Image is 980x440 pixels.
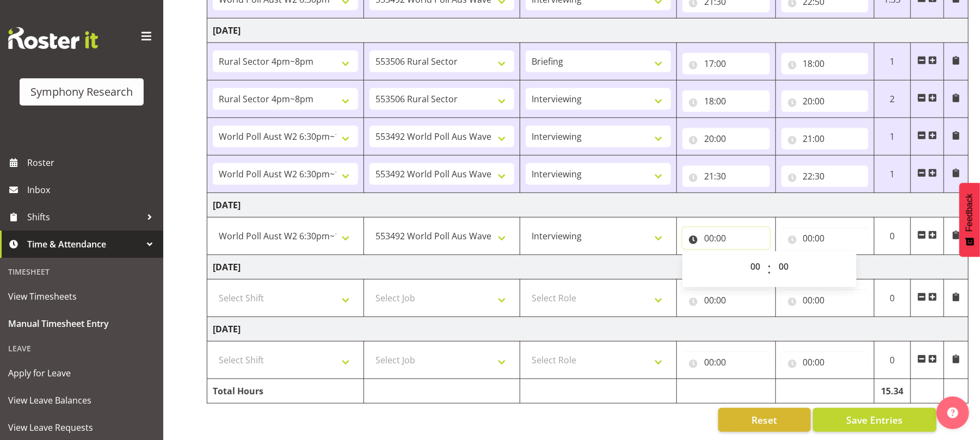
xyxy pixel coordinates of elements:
[874,156,911,193] td: 1
[8,315,155,332] span: Manual Timesheet Entry
[781,289,869,311] input: Click to select...
[781,351,869,373] input: Click to select...
[781,128,869,150] input: Click to select...
[965,194,975,232] span: Feedback
[781,165,869,187] input: Click to select...
[207,379,364,404] td: Total Hours
[3,337,161,360] div: Leave
[874,218,911,255] td: 0
[8,419,155,436] span: View Leave Requests
[8,365,155,381] span: Apply for Leave
[8,392,155,408] span: View Leave Balances
[3,310,161,337] a: Manual Timesheet Entry
[3,283,161,310] a: View Timesheets
[874,280,911,317] td: 0
[874,118,911,156] td: 1
[781,53,869,75] input: Click to select...
[3,387,161,414] a: View Leave Balances
[751,413,777,427] span: Reset
[682,90,770,112] input: Click to select...
[682,351,770,373] input: Click to select...
[718,408,811,432] button: Reset
[947,407,958,418] img: help-xxl-2.png
[874,342,911,379] td: 0
[959,183,980,257] button: Feedback - Show survey
[207,317,969,342] td: [DATE]
[682,289,770,311] input: Click to select...
[813,408,936,432] button: Save Entries
[874,80,911,118] td: 2
[207,255,969,280] td: [DATE]
[846,413,903,427] span: Save Entries
[207,193,969,218] td: [DATE]
[207,18,969,43] td: [DATE]
[781,227,869,249] input: Click to select...
[874,43,911,80] td: 1
[8,27,98,49] img: Rosterit website logo
[30,84,133,100] div: Symphony Research
[682,53,770,75] input: Click to select...
[27,236,141,252] span: Time & Attendance
[27,154,158,171] span: Roster
[781,90,869,112] input: Click to select...
[27,182,158,198] span: Inbox
[3,261,161,283] div: Timesheet
[682,227,770,249] input: Click to select...
[27,209,141,225] span: Shifts
[874,379,911,404] td: 15.34
[3,360,161,387] a: Apply for Leave
[8,288,155,305] span: View Timesheets
[682,165,770,187] input: Click to select...
[768,256,772,283] span: :
[682,128,770,150] input: Click to select...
